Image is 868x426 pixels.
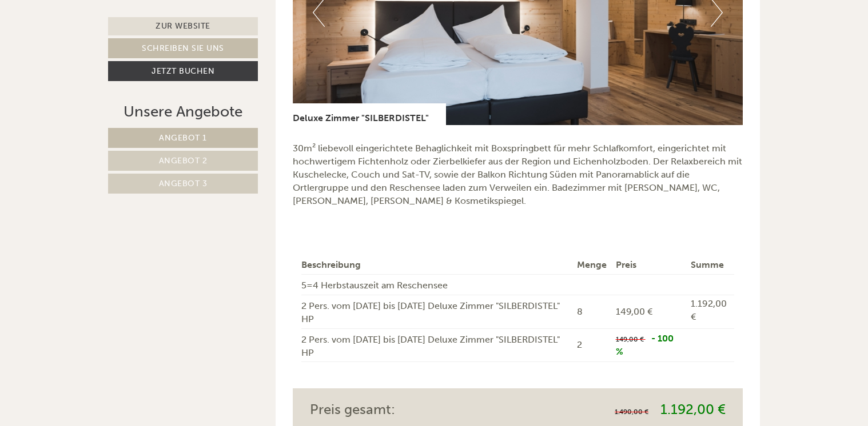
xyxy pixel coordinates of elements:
div: Hotel [GEOGRAPHIC_DATA] [17,33,192,42]
td: 5=4 Herbstauszeit am Reschensee [301,275,572,295]
a: Jetzt buchen [108,61,258,81]
span: - 100 % [616,333,674,357]
span: Angebot 2 [159,156,208,166]
button: Senden [381,301,451,321]
a: Schreiben Sie uns [108,38,258,58]
div: [DATE] [205,9,246,28]
p: 30m² liebevoll eingerichtete Behaglichkeit mit Boxspringbett für mehr Schlafkomfort, eingerichtet... [293,142,743,207]
div: Unsere Angebote [108,101,258,122]
span: 1.192,00 € [660,401,726,417]
th: Preis [611,256,687,274]
th: Beschreibung [301,256,572,274]
div: Guten Tag, wie können wir Ihnen helfen? [9,31,197,66]
th: Menge [572,256,611,274]
a: Zur Website [108,17,258,35]
div: Deluxe Zimmer "SILBERDISTEL" [293,103,446,125]
span: Angebot 1 [159,133,207,143]
th: Summe [686,256,734,274]
td: 1.192,00 € [686,295,734,329]
td: 2 Pers. vom [DATE] bis [DATE] Deluxe Zimmer "SILBERDISTEL" HP [301,295,572,329]
span: 149,00 € [616,335,644,343]
small: 12:07 [17,55,192,63]
div: Preis gesamt: [301,400,518,419]
span: Angebot 3 [159,179,208,188]
span: 149,00 € [616,306,652,317]
td: 2 Pers. vom [DATE] bis [DATE] Deluxe Zimmer "SILBERDISTEL" HP [301,328,572,362]
td: 2 [572,328,611,362]
td: 8 [572,295,611,329]
span: 1.490,00 € [615,408,648,416]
